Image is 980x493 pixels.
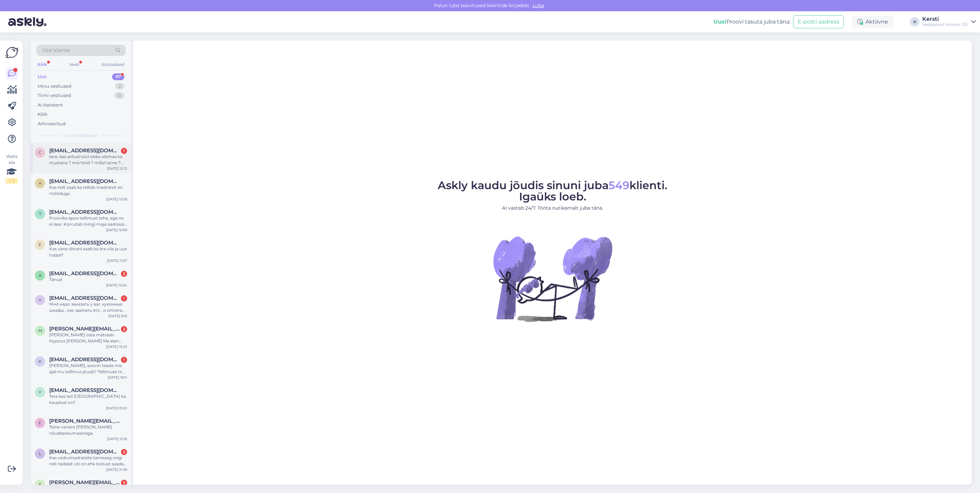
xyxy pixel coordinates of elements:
span: l [39,451,41,456]
span: catering@restoranmets.ee [49,147,120,154]
span: Askly kaudu jõudis sinuni juba klienti. Igaüks loeb. [438,179,667,203]
div: Teine variant [PERSON_NAME] nõudepesumasinaga. [49,424,127,436]
span: a [39,181,42,186]
span: kristi.jeeger@gmail.com [49,479,120,485]
span: e [39,420,41,425]
div: Kas vana diivani saab ka ära viia ja uus tuppa? [49,246,127,258]
font: Palun luba teavitused klientide kirjadest. [434,2,530,9]
a: KerstiVeebipood Interior OÜ [922,16,976,27]
div: 97 [112,73,124,80]
div: Мне надо заказать у вас кухонные шкафы , как зделать ето , и оплата при получения или как? [49,301,127,313]
span: c [39,150,42,155]
div: Tänud [49,277,127,283]
div: 3 [121,480,127,486]
font: Proovi tasuta juba täna: [726,18,790,25]
div: [DATE] 21:39 [106,467,127,472]
span: almann.kaili@gmail.com [49,270,120,277]
div: Veeb [68,60,81,69]
img: Vestlus pole aktiivne [491,217,614,340]
div: [DATE] 15:58 [106,197,127,202]
div: 2 [121,326,127,332]
div: Sotsiaalsed [100,60,126,69]
div: Kersti [922,16,968,22]
div: Tere kas teil [GEOGRAPHIC_DATA] ka kauplust on? [49,393,127,406]
div: [DATE] 15:23 [106,344,127,349]
span: michal.karasiewicz@gmail.com [49,326,120,332]
span: thorgrupp@gmail.com [49,209,120,215]
font: Vaata siia [5,153,18,166]
div: [DATE] 12:13 [107,166,127,171]
span: v [39,297,41,302]
span: m [38,328,42,333]
div: K [910,17,920,27]
span: ykrigulson@gmail.com [49,387,120,393]
div: Tiimi vestlused [38,92,71,99]
div: 1 [121,148,127,154]
div: [DATE] 12:16 [107,436,127,441]
span: Uued vestlused [65,132,97,139]
div: Kõik [38,111,47,118]
button: E-posti aadress [793,15,844,28]
div: [PERSON_NAME], soovin teada mis ajal mu tellimus jõuab? Tellimuse nr 000006319 [49,363,127,375]
p: AI vastab 24/7. Tööta nutikamalt juba täna. [438,205,667,212]
b: Uus! [713,18,726,25]
div: 3 [121,271,127,277]
div: 2 [121,449,127,455]
div: tere. kas antud tool oleks olemas ka mustana ? mis hind ? millal tarne ? Tööriist BUTTERFLY [49,154,127,166]
div: [DATE] 10:59 [106,227,127,233]
img: Askly Logo [5,46,18,59]
div: [DATE] 11:57 [107,258,127,263]
span: y [39,390,41,395]
div: 1 / 3 [5,178,18,184]
span: Luba [530,2,546,9]
div: Kõik [36,60,49,69]
span: k [39,359,42,364]
div: [PERSON_NAME] osta matrassi Hypnos [PERSON_NAME] Ma elan [GEOGRAPHIC_DATA]. Kas pakute saatmist [... [49,332,127,344]
div: Veebipood Interior OÜ [922,22,968,27]
span: 549 [609,179,629,192]
span: edapihlak15@gmail.com [49,240,120,246]
div: 1 [121,357,127,363]
div: [DATE] 15:02 [106,406,127,411]
span: lilja18@hotmail.com [49,449,120,455]
span: vitalikfedorcuk64@gmail.com [49,295,120,301]
span: k [39,482,42,487]
div: 1 [121,295,127,301]
div: Kas teilt saab ka tellida madratsit eri mõõduga. [49,184,127,197]
span: aikiraag@mail.ee [49,178,120,184]
div: 0 [114,92,124,99]
font: Aktiivne [866,18,888,25]
div: Minu vestlused [38,83,71,90]
span: t [39,211,41,216]
div: Prooviks epoe tellimust teha, aga no ei lase. Korrutab mingi maja aadressi teemat, kuigi kõik and... [49,215,127,227]
span: keerig@gmail.com [49,356,120,363]
span: e [39,242,41,247]
div: AI Assistent [38,102,63,109]
div: Arhiveeritud [38,121,66,127]
span: Otsi kliente [42,47,70,54]
span: a [39,273,42,278]
div: Kas vedrumadratsite tarneaeg ongi neli nädalat või on ehk lootust saada madrats kätte ühe nädalaga? [49,455,127,467]
div: [DATE] 9:16 [108,313,127,319]
span: erik.raagmets@gmail.com [49,418,120,424]
div: [DATE] 15:34 [106,283,127,288]
div: [DATE] 16:11 [108,375,127,380]
div: Uus [38,73,46,80]
div: 2 [115,83,124,90]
